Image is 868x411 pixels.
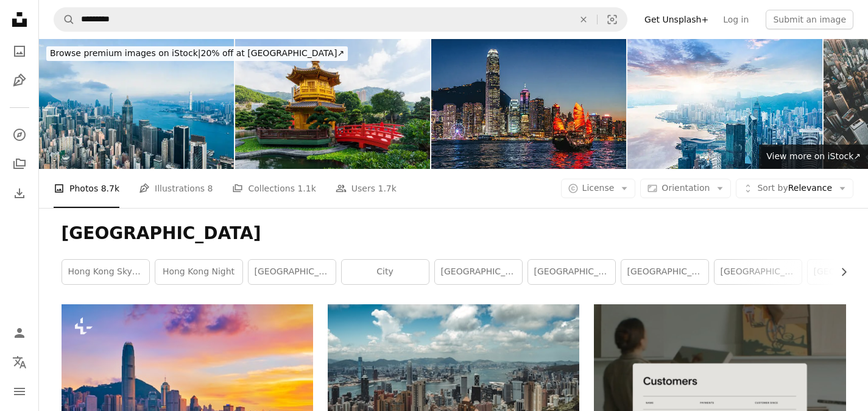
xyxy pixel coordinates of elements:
a: [GEOGRAPHIC_DATA] [528,260,615,284]
button: Submit an image [766,10,853,29]
button: scroll list to the right [833,260,846,284]
a: Download History [7,181,32,205]
a: Collections [7,152,32,176]
a: Hong Kong skyline cityscape downtown skyscrapers over Victoria Harbour in the evening with ferry ... [62,382,313,393]
a: [GEOGRAPHIC_DATA] [249,260,336,284]
span: 20% off at [GEOGRAPHIC_DATA] ↗ [50,48,344,58]
span: Orientation [662,183,710,193]
button: Orientation [640,179,731,198]
button: Sort byRelevance [736,179,853,198]
button: Language [7,350,32,374]
span: Browse premium images on iStock | [50,48,200,58]
a: hong kong skyline [62,260,149,284]
img: The Golden Pavilion in Nan Lian Garden, Hong Kong [235,39,430,169]
a: aerial view of cityscape [328,382,579,393]
a: [GEOGRAPHIC_DATA] [715,260,802,284]
span: License [582,183,615,193]
img: Beautiful Sunrise over Victoria Harbor [627,39,822,169]
a: Illustrations 8 [139,169,213,208]
a: Collections 1.1k [232,169,316,208]
span: 1.1k [297,182,316,195]
button: Menu [7,379,32,404]
button: Visual search [598,8,627,31]
span: 8 [208,182,213,195]
a: Log in / Sign up [7,321,32,345]
span: Relevance [757,182,832,195]
form: Find visuals sitewide [54,7,627,32]
span: View more on iStock ↗ [766,151,861,161]
img: Cityscape Hong Kong and Junkboat at Twilight [431,39,626,169]
button: Clear [570,8,597,31]
button: Search Unsplash [54,8,75,31]
a: Log in [716,10,756,29]
a: Browse premium images on iStock|20% off at [GEOGRAPHIC_DATA]↗ [39,39,355,68]
h1: [GEOGRAPHIC_DATA] [62,223,846,245]
a: Illustrations [7,68,32,93]
button: License [561,179,636,198]
span: Sort by [757,183,788,193]
a: hong kong night [155,260,242,284]
a: Photos [7,39,32,63]
img: Hong Kong viewed from the drone with city skyline of crowded skyscrapers [39,39,234,169]
a: city [342,260,429,284]
a: View more on iStock↗ [759,145,868,169]
a: Explore [7,123,32,147]
a: Users 1.7k [336,169,397,208]
a: [GEOGRAPHIC_DATA] [435,260,522,284]
a: [GEOGRAPHIC_DATA] [621,260,708,284]
span: 1.7k [378,182,397,195]
a: Get Unsplash+ [637,10,716,29]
